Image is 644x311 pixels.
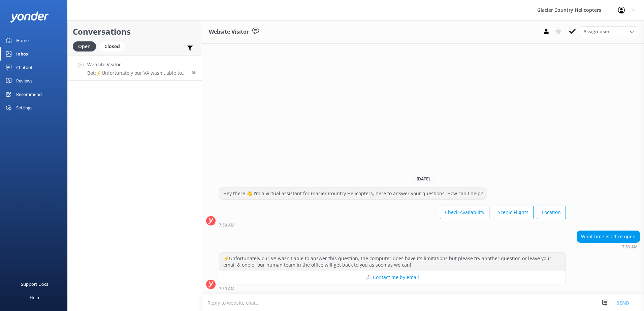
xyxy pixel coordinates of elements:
div: Inbox [16,47,29,61]
button: Check Availability [440,206,489,219]
div: Settings [16,101,32,114]
div: Home [16,34,29,47]
a: Open [73,42,99,50]
span: Sep 13 2025 07:59am (UTC +12:00) Pacific/Auckland [192,70,197,75]
strong: 7:59 AM [219,287,234,291]
div: Chatbot [16,61,33,74]
div: Closed [99,41,125,51]
div: Reviews [16,74,32,88]
strong: 7:59 AM [622,245,638,249]
span: [DATE] [413,176,434,182]
a: Website VisitorBot:⚡Unfortunately our VA wasn't able to answer this question, the computer does h... [68,56,202,81]
h4: Website Visitor [87,61,187,68]
p: Bot: ⚡Unfortunately our VA wasn't able to answer this question, the computer does have its limita... [87,70,187,76]
div: Sep 13 2025 07:58am (UTC +12:00) Pacific/Auckland [219,222,566,227]
div: Sep 13 2025 07:59am (UTC +12:00) Pacific/Auckland [577,244,640,249]
button: Scenic Flights [493,206,534,219]
a: Closed [99,42,128,50]
div: Sep 13 2025 07:59am (UTC +12:00) Pacific/Auckland [219,286,566,291]
h3: Website Visitor [209,28,249,36]
div: Open [73,41,96,51]
strong: 7:58 AM [219,223,234,227]
div: Assign User [580,26,637,37]
button: Location [537,206,566,219]
div: Help [30,291,39,304]
span: Assign user [583,28,610,35]
h2: Conversations [73,25,197,38]
div: ⚡Unfortunately our VA wasn't able to answer this question, the computer does have its limitations... [219,253,566,271]
div: Support Docs [21,277,48,291]
div: What time is office open [577,231,640,242]
button: 📩 Contact me by email [219,271,566,284]
div: Hey there 👋 I'm a virtual assistant for Glacier Country Helicopters, here to answer your question... [219,188,487,199]
img: yonder-white-logo.png [10,11,49,23]
div: Recommend [16,88,42,101]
